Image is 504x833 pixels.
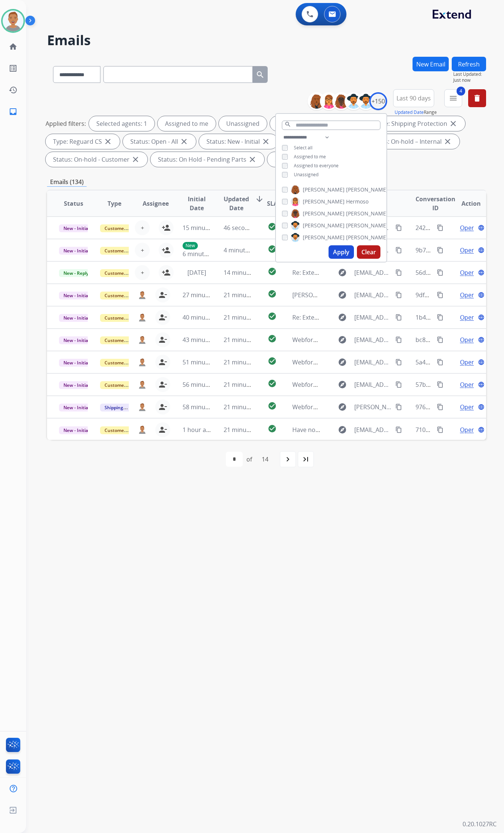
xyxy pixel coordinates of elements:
[473,94,482,103] mat-icon: delete
[261,137,270,146] mat-icon: close
[183,242,198,249] p: New
[224,291,267,299] span: 21 minutes ago
[452,57,486,71] button: Refresh
[187,268,206,277] span: [DATE]
[224,313,267,321] span: 21 minutes ago
[460,246,475,255] span: Open
[303,210,345,217] span: [PERSON_NAME]
[354,380,392,389] span: [EMAIL_ADDRESS][DOMAIN_NAME]
[141,246,144,255] span: +
[256,452,274,467] div: 14
[158,380,167,389] mat-icon: person_remove
[180,137,189,146] mat-icon: close
[9,42,18,51] mat-icon: home
[183,426,213,434] span: 1 hour ago
[183,403,226,411] span: 58 minutes ago
[395,224,402,231] mat-icon: content_copy
[363,134,460,149] div: Status: On-hold – Internal
[224,426,267,434] span: 21 minutes ago
[135,220,150,235] button: +
[268,222,277,231] mat-icon: check_circle
[59,404,94,411] span: New - Initial
[338,313,347,322] mat-icon: explore
[162,246,171,255] mat-icon: person_add
[444,89,462,107] button: 4
[338,358,347,367] mat-icon: explore
[268,334,277,343] mat-icon: check_circle
[224,336,267,344] span: 21 minutes ago
[100,426,149,434] span: Customer Support
[292,426,372,434] span: Have not received eGift card
[59,426,94,434] span: New - Initial
[395,359,402,366] mat-icon: content_copy
[478,247,485,254] mat-icon: language
[268,245,277,254] mat-icon: check_circle
[478,359,485,366] mat-icon: language
[416,195,455,212] span: Conversation ID
[46,152,147,167] div: Status: On-hold - Customer
[395,404,402,410] mat-icon: content_copy
[460,358,475,367] span: Open
[59,292,94,299] span: New - Initial
[437,247,444,254] mat-icon: content_copy
[463,820,497,829] p: 0.20.1027RC
[303,186,345,193] span: [PERSON_NAME]
[183,380,226,389] span: 56 minutes ago
[354,290,392,299] span: [EMAIL_ADDRESS][DOMAIN_NAME]
[199,134,278,149] div: Status: New - Initial
[143,199,169,208] span: Assignee
[460,335,475,344] span: Open
[395,247,402,254] mat-icon: content_copy
[292,291,396,299] span: [PERSON_NAME] - Dehumidifier Issue
[219,116,267,131] div: Unassigned
[9,64,18,73] mat-icon: list_alt
[395,314,402,321] mat-icon: content_copy
[395,269,402,276] mat-icon: content_copy
[183,313,226,321] span: 40 minutes ago
[338,380,347,389] mat-icon: explore
[100,292,149,299] span: Customer Support
[268,289,277,298] mat-icon: check_circle
[9,86,18,94] mat-icon: history
[460,313,475,322] span: Open
[47,177,87,187] p: Emails (134)
[100,247,149,255] span: Customer Support
[138,336,146,344] img: agent-avatar
[478,336,485,343] mat-icon: language
[59,381,94,389] span: New - Initial
[138,380,146,389] img: agent-avatar
[135,265,150,280] button: +
[354,402,392,411] span: [PERSON_NAME][EMAIL_ADDRESS][DOMAIN_NAME]
[338,290,347,299] mat-icon: explore
[346,186,388,193] span: [PERSON_NAME]
[224,246,264,254] span: 4 minutes ago
[59,247,94,255] span: New - Initial
[3,10,24,31] img: avatar
[478,381,485,388] mat-icon: language
[138,358,146,367] img: agent-avatar
[224,358,267,366] span: 21 minutes ago
[354,358,392,367] span: [EMAIL_ADDRESS][DOMAIN_NAME]
[100,381,149,389] span: Customer Support
[443,137,452,146] mat-icon: close
[59,336,94,344] span: New - Initial
[268,312,277,321] mat-icon: check_circle
[270,116,364,131] div: Type: Customer Support
[396,97,431,100] span: Last 90 days
[224,195,249,212] span: Updated Date
[162,268,171,277] mat-icon: person_add
[292,313,416,321] span: Re: Extend Product Protection Confirmation
[413,57,449,71] button: New Email
[395,426,402,433] mat-icon: content_copy
[294,162,339,169] span: Assigned to everyone
[46,134,120,149] div: Type: Reguard CS
[460,268,475,277] span: Open
[158,290,167,299] mat-icon: person_remove
[138,425,146,434] img: agent-avatar
[123,134,196,149] div: Status: Open - All
[158,358,167,367] mat-icon: person_remove
[246,455,252,464] div: of
[294,171,318,178] span: Unassigned
[59,269,93,277] span: New - Reply
[267,152,367,167] div: Status: On Hold - Servicers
